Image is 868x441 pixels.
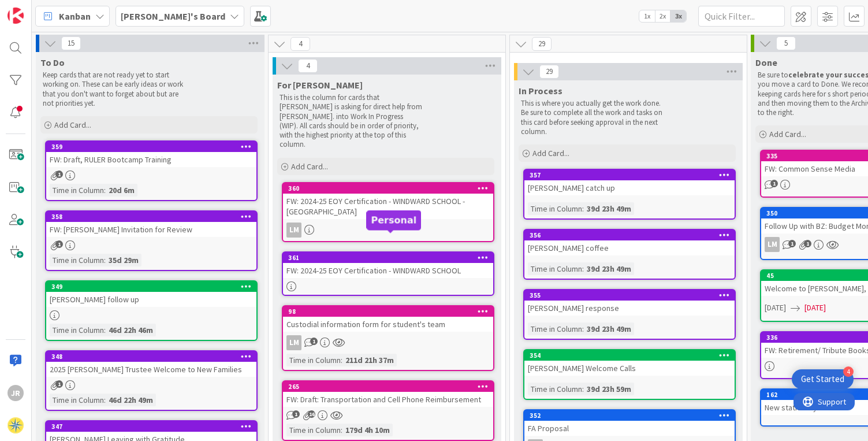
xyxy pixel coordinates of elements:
div: 359 [46,142,256,152]
span: 29 [539,65,559,79]
div: 348 [51,353,256,361]
div: 355 [524,290,735,301]
div: 348 [46,351,256,362]
b: [PERSON_NAME]'s Board [121,10,225,22]
div: FA Proposal [524,421,735,436]
div: 361FW: 2024-25 EOY Certification - WINDWARD SCHOOL [283,253,493,278]
span: [DATE] [765,302,786,314]
a: 358FW: [PERSON_NAME] Invitation for ReviewTime in Column:35d 29m [45,210,258,271]
div: [PERSON_NAME] coffee [524,240,735,255]
div: 361 [288,254,493,262]
span: 1x [639,10,655,22]
span: 1 [292,410,300,418]
div: LM [286,223,301,238]
div: LM [283,335,493,350]
div: Open Get Started checklist, remaining modules: 4 [792,369,854,389]
span: : [104,394,106,406]
span: 4 [290,37,310,51]
span: For Lisa [277,79,363,91]
div: 265 [288,383,493,391]
span: 29 [532,37,552,51]
div: 358 [46,212,256,222]
p: This is where you actually get the work done. Be sure to complete all the work and tasks on this ... [521,99,664,136]
span: : [582,262,584,275]
h5: Personal [371,214,417,225]
span: Add Card... [532,148,569,158]
span: 2x [655,10,670,22]
span: Done [755,57,777,68]
div: 356[PERSON_NAME] coffee [524,230,735,255]
span: 1 [770,180,778,187]
div: 354[PERSON_NAME] Welcome Calls [524,350,735,376]
a: 356[PERSON_NAME] coffeeTime in Column:39d 23h 49m [523,229,736,280]
div: 39d 23h 49m [584,202,634,215]
span: : [341,424,342,436]
div: 358 [51,213,256,221]
span: 1 [55,171,63,178]
div: 46d 22h 46m [106,324,156,336]
div: 349[PERSON_NAME] follow up [46,281,256,307]
span: : [104,184,106,197]
div: 39d 23h 59m [584,383,634,395]
div: FW: 2024-25 EOY Certification - WINDWARD SCHOOL [283,263,493,278]
a: 361FW: 2024-25 EOY Certification - WINDWARD SCHOOL [282,251,494,296]
div: 35d 29m [106,254,141,266]
div: 349 [46,281,256,292]
span: : [104,324,106,336]
span: : [341,354,342,366]
div: Time in Column [528,202,582,215]
span: [DATE] [804,302,826,314]
a: 3482025 [PERSON_NAME] Trustee Welcome to New FamiliesTime in Column:46d 22h 49m [45,350,258,411]
div: Time in Column [50,324,104,336]
div: FW: [PERSON_NAME] Invitation for Review [46,222,256,237]
img: avatar [8,417,24,433]
div: 356 [530,231,735,239]
div: 265 [283,381,493,392]
div: 356 [524,230,735,240]
div: 357[PERSON_NAME] catch up [524,170,735,195]
div: Time in Column [286,354,341,366]
div: 360 [288,184,493,192]
span: To Do [40,57,65,68]
div: 352 [524,410,735,421]
p: Keep cards that are not ready yet to start working on. These can be early ideas or work that you ... [43,71,186,108]
a: 349[PERSON_NAME] follow upTime in Column:46d 22h 46m [45,280,258,341]
div: 360 [283,183,493,194]
div: [PERSON_NAME] catch up [524,180,735,195]
a: 357[PERSON_NAME] catch upTime in Column:39d 23h 49m [523,169,736,220]
div: [PERSON_NAME] response [524,301,735,316]
div: 352 [530,412,735,420]
div: Time in Column [286,424,341,436]
span: 1 [55,240,63,248]
span: 1 [55,380,63,388]
div: 361 [283,253,493,263]
span: Support [24,2,53,16]
span: Add Card... [769,129,806,139]
div: 359FW: Draft, RULER Bootcamp Training [46,142,256,167]
div: 4 [843,366,854,377]
a: 265FW: Draft: Transportation and Cell Phone ReimbursementTime in Column:179d 4h 10m [282,380,494,441]
div: 347 [51,423,256,431]
div: 360FW: 2024-25 EOY Certification - WINDWARD SCHOOL - [GEOGRAPHIC_DATA] [283,183,493,219]
span: 3x [670,10,686,22]
div: Time in Column [50,254,104,266]
span: 1 [310,338,318,345]
div: FW: Draft: Transportation and Cell Phone Reimbursement [283,392,493,407]
div: Time in Column [50,394,104,406]
span: : [104,254,106,266]
div: JR [8,385,24,401]
div: 211d 21h 37m [342,354,397,366]
div: Time in Column [50,184,104,197]
div: Time in Column [528,383,582,395]
div: 359 [51,143,256,151]
span: 1 [804,240,811,247]
span: 5 [776,36,796,50]
div: 98 [283,306,493,317]
div: Time in Column [528,323,582,335]
div: 3482025 [PERSON_NAME] Trustee Welcome to New Families [46,351,256,377]
div: Custodial information form for student's team [283,317,493,332]
div: 349 [51,283,256,291]
div: 46d 22h 49m [106,394,156,406]
input: Quick Filter... [698,6,785,27]
div: 355[PERSON_NAME] response [524,290,735,316]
